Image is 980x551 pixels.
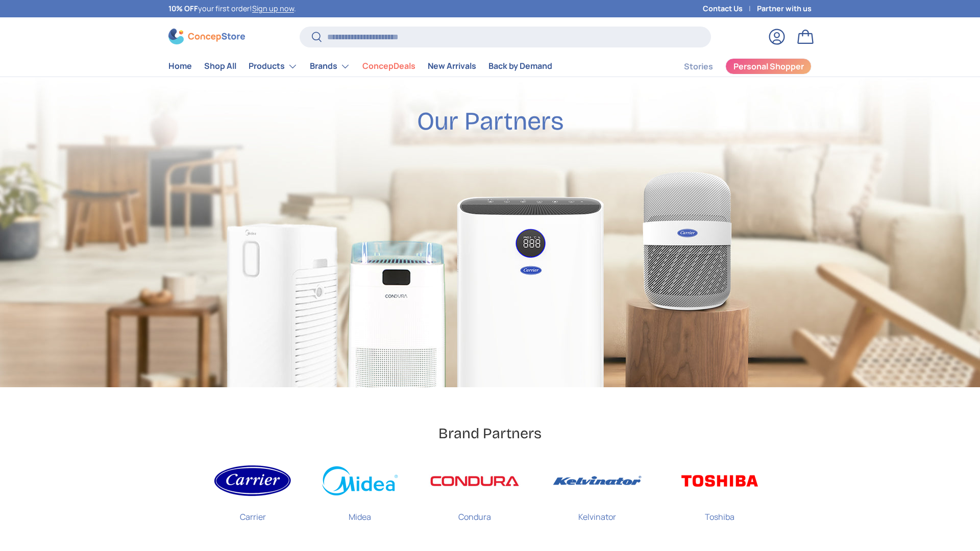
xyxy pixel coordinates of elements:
[428,56,476,76] a: New Arrivals
[703,3,757,14] a: Contact Us
[204,56,236,76] a: Shop All
[674,459,766,531] a: Toshiba
[168,3,296,14] p: your first order! .
[242,56,304,77] summary: Products
[551,459,643,531] a: Kelvinator
[168,56,552,77] nav: Primary
[240,503,266,523] p: Carrier
[252,4,294,13] a: Sign up now
[322,459,398,531] a: Midea
[757,3,812,14] a: Partner with us
[429,459,521,531] a: Condura
[168,29,245,44] img: ConcepStore
[168,4,198,13] strong: 10% OFF
[725,58,812,74] a: Personal Shopper
[684,57,713,77] a: Stories
[705,503,734,523] p: Toshiba
[362,56,415,76] a: ConcepDeals
[458,503,491,523] p: Condura
[349,503,371,523] p: Midea
[214,459,291,531] a: Carrier
[438,424,542,443] h2: Brand Partners
[168,56,192,76] a: Home
[578,503,616,523] p: Kelvinator
[249,56,298,77] a: Products
[488,56,552,76] a: Back by Demand
[659,56,812,77] nav: Secondary
[733,62,804,70] span: Personal Shopper
[417,106,563,137] h2: Our Partners
[304,56,356,77] summary: Brands
[310,56,350,77] a: Brands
